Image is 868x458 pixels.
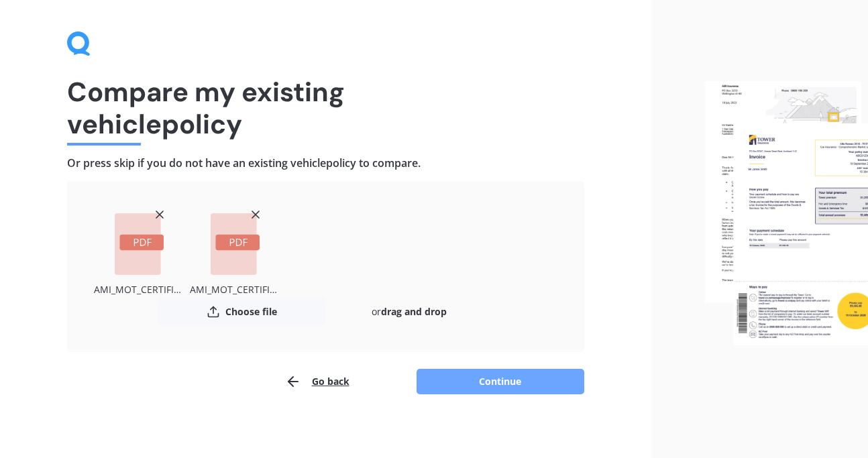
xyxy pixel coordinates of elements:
[94,280,184,298] div: AMI_MOT_CERTIFICATE_OF_CURRENCY_MOTA01299827_20250828162733752.pdf
[325,298,493,325] div: or
[285,368,349,395] button: Go back
[67,76,584,140] h1: Compare my existing vehicle policy
[381,305,447,318] b: drag and drop
[417,369,584,394] button: Continue
[190,280,280,298] div: AMI_MOT_CERTIFICATE_OF_CURRENCY_MOTA01573094_20250828162933291.pdf
[67,156,584,170] h4: Or press skip if you do not have an existing vehicle policy to compare.
[158,298,325,325] button: Choose file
